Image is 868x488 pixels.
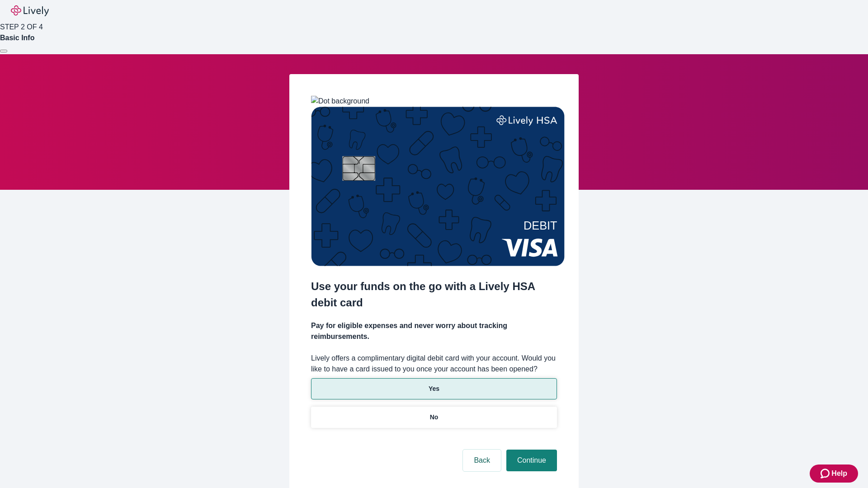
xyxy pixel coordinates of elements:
[506,450,557,471] button: Continue
[311,353,557,375] label: Lively offers a complimentary digital debit card with your account. Would you like to have a card...
[11,5,49,16] img: Lively
[311,107,565,266] img: Debit card
[430,413,439,422] p: No
[311,407,557,428] button: No
[463,450,501,471] button: Back
[831,468,847,479] span: Help
[311,278,557,311] h2: Use your funds on the go with a Lively HSA debit card
[311,378,557,399] button: Yes
[311,320,557,342] h4: Pay for eligible expenses and never worry about tracking reimbursements.
[821,468,831,479] svg: Zendesk support icon
[810,465,858,483] button: Zendesk support iconHelp
[429,384,439,394] p: Yes
[311,96,369,107] img: Dot background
